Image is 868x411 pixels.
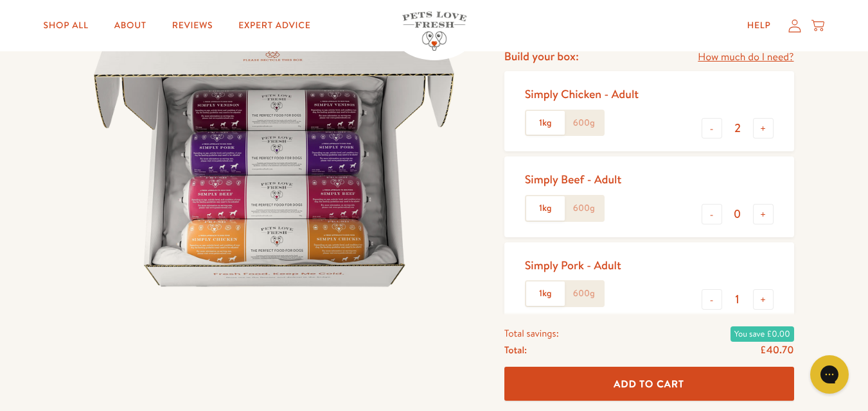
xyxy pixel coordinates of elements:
span: Total: [504,342,527,358]
button: - [702,204,722,224]
button: + [753,289,774,310]
div: Simply Beef - Adult [525,172,622,187]
a: Shop All [33,13,99,38]
label: 600g [565,196,603,221]
span: You save £0.00 [731,326,794,342]
button: + [753,118,774,138]
div: Simply Chicken - Adult [525,87,639,101]
span: Total savings: [504,325,559,342]
img: Pets Love Fresh [402,12,466,51]
button: Add To Cart [504,367,794,401]
a: Expert Advice [228,13,321,38]
a: Help [737,13,781,38]
div: Simply Pork - Adult [525,258,621,273]
iframe: Gorgias live chat messenger [804,351,855,398]
label: 1kg [526,281,565,306]
a: About [104,13,157,38]
button: + [753,204,774,224]
button: - [702,118,722,138]
button: - [702,289,722,310]
span: Add To Cart [614,377,684,390]
span: £40.70 [760,343,793,357]
label: 600g [565,281,603,306]
a: How much do I need? [698,49,793,66]
label: 600g [565,111,603,135]
label: 1kg [526,196,565,221]
h4: Build your box: [504,49,579,63]
label: 1kg [526,111,565,135]
a: Reviews [162,13,223,38]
